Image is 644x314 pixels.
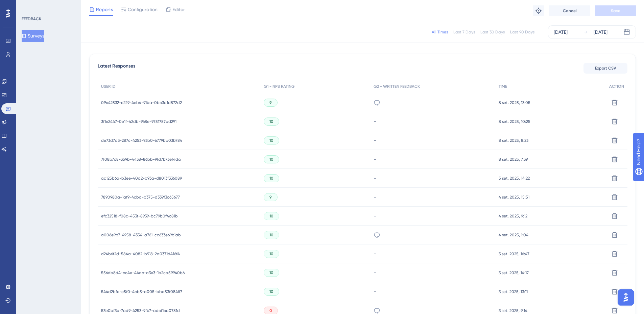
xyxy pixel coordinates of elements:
[269,157,273,162] span: 10
[563,8,577,14] span: Cancel
[101,289,182,294] span: 544d2bfe-e5f0-4cb5-a005-bba53f084ff7
[269,138,273,143] span: 10
[611,8,620,14] span: Save
[374,118,492,125] div: -
[549,5,590,16] button: Cancel
[499,100,530,105] span: 8 set. 2025, 13:05
[499,157,528,162] span: 8 set. 2025, 7:39
[374,269,492,276] div: -
[98,62,135,74] span: Latest Responses
[499,194,529,200] span: 4 set. 2025, 15:51
[101,308,180,313] span: 53e0bf3b-7ad9-4253-9fb7-adcf1ca0781d
[499,213,527,219] span: 4 set. 2025, 9:12
[101,232,181,238] span: a006e9b7-4958-4354-a761-cc633e69b1ab
[499,176,530,181] span: 5 set. 2025, 14:22
[101,157,181,162] span: 7f08b7c8-359b-4438-86bb-9fd7b73ef4da
[269,119,273,124] span: 10
[269,308,272,313] span: 0
[101,251,180,257] span: d24b6f2d-584a-4082-b918-2a0371d416f4
[101,213,178,219] span: efc32518-f08c-453f-8939-bc79b0f4c81b
[499,84,507,89] span: TIME
[594,28,607,36] div: [DATE]
[269,194,272,200] span: 9
[499,270,529,276] span: 3 set. 2025, 14:17
[96,5,113,14] span: Reports
[128,5,158,14] span: Configuration
[374,251,492,257] div: -
[269,232,273,238] span: 10
[22,16,41,22] div: FEEDBACK
[595,5,636,16] button: Save
[374,84,420,89] span: Q2 - WRITTEN FEEDBACK
[22,30,44,42] button: Surveys
[374,175,492,181] div: -
[101,119,176,124] span: 3f1e2447-0e1f-42db-968e-9751787bd291
[510,29,534,35] div: Last 90 Days
[453,29,475,35] div: Last 7 Days
[616,287,636,308] iframe: UserGuiding AI Assistant Launcher
[172,5,185,14] span: Editor
[101,270,185,276] span: 556db8d4-cc4e-44ac-a3e3-1b2ca59940b6
[554,28,568,36] div: [DATE]
[269,251,273,257] span: 10
[101,84,116,89] span: USER ID
[374,137,492,143] div: -
[583,63,627,74] button: Export CSV
[269,176,273,181] span: 10
[101,176,182,181] span: ac125b6a-b3ee-40d2-b93a-d8013f336089
[269,100,272,105] span: 9
[269,289,273,294] span: 10
[269,213,273,219] span: 10
[374,213,492,219] div: -
[499,308,527,313] span: 3 set. 2025, 9:14
[269,270,273,276] span: 10
[499,232,528,238] span: 4 set. 2025, 1:04
[101,138,182,143] span: de73d7a3-287c-4253-93b0-6779bb03b784
[499,119,530,124] span: 8 set. 2025, 10:25
[595,66,616,71] span: Export CSV
[480,29,505,35] div: Last 30 Days
[374,156,492,162] div: -
[16,2,42,10] span: Need Help?
[264,84,294,89] span: Q1 - NPS RATING
[499,289,528,294] span: 3 set. 2025, 13:11
[374,288,492,295] div: -
[499,138,528,143] span: 8 set. 2025, 8:23
[374,194,492,200] div: -
[101,194,180,200] span: 7890980a-1af9-4cbd-b375-d339f3c65677
[101,100,182,105] span: 09c42532-c229-4eb4-91ba-0bc3a1d872d2
[499,251,529,257] span: 3 set. 2025, 16:47
[432,29,448,35] div: All Times
[609,84,624,89] span: ACTION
